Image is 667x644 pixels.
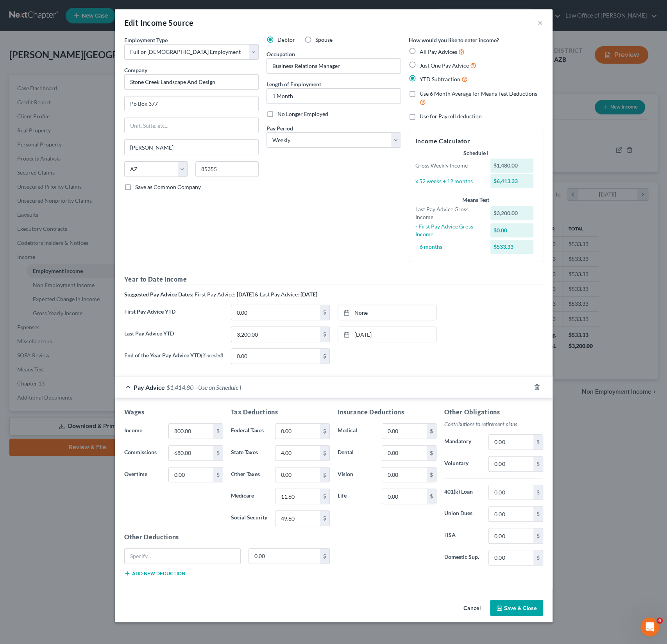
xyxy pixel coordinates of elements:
[411,205,487,221] div: Last Pay Advice Gross Income
[32,26,111,32] strong: Import and Export Claims
[231,327,320,342] input: 0.00
[320,511,329,526] div: $
[227,489,272,504] label: Medicare
[22,4,35,17] img: Profile image for Operator
[195,384,241,391] span: - Use on Schedule I
[6,96,128,136] div: Hi [PERSON_NAME]! I'll reach out to [GEOGRAPHIC_DATA] to get this resolved for you. I'll let you ...
[444,420,543,428] p: Contributions to retirement plans
[120,467,165,483] label: Overtime
[415,136,536,146] h5: Income Calculator
[334,489,378,504] label: Life
[169,467,213,482] input: 0.00
[420,48,457,55] span: All Pay Advices
[382,467,426,482] input: 0.00
[6,137,128,200] div: Hi again! [PERSON_NAME] just got back to me. I can manually assign that report to your case. To d...
[227,467,272,483] label: Other Taxes
[411,223,487,238] div: - First Pay Advice Gross Income
[266,125,293,132] span: Pay Period
[656,617,663,624] span: 4
[320,467,329,482] div: $
[382,446,426,460] input: 0.00
[533,528,543,543] div: $
[420,90,537,97] span: Use 6 Month Average for Means Test Deductions
[440,506,485,522] label: Union Dues
[6,86,150,96] div: [DATE]
[420,62,469,69] span: Just One Pay Advice
[315,36,333,43] span: Spouse
[38,10,97,18] p: The team can also help
[440,528,485,544] label: HSA
[134,253,147,265] button: Send a message…
[124,407,223,417] h5: Wages
[125,96,258,111] input: Enter address...
[489,550,533,565] input: 0.00
[320,446,329,460] div: $
[201,352,223,359] span: (if needed)
[13,142,122,195] div: Hi again! [PERSON_NAME] just got back to me. I can manually assign that report to your case. To d...
[440,434,485,450] label: Mandatory
[124,17,194,28] div: Edit Income Source
[338,305,436,320] a: None
[490,159,533,173] div: $1,480.00
[420,113,482,120] span: Use for Payroll deduction
[267,59,401,73] input: --
[490,206,533,220] div: $3,200.00
[13,234,122,257] div: Hi [PERSON_NAME]! You should now see that report available in your case. Let me know if you have ...
[166,384,193,391] span: $1,414.80
[411,177,487,185] div: x 52 weeks ÷ 12 months
[125,118,258,133] input: Unit, Suite, etc...
[169,424,213,439] input: 0.00
[415,149,536,157] div: Schedule I
[120,445,165,461] label: Commissions
[427,424,436,439] div: $
[227,423,272,439] label: Federal Taxes
[489,507,533,521] input: 0.00
[227,510,272,526] label: Social Security
[6,230,128,262] div: Hi [PERSON_NAME]! You should now see that report available in your case. Let me know if you have ...
[411,162,487,169] div: Gross Weekly Income
[334,423,378,439] label: Medical
[427,446,436,460] div: $
[267,89,401,103] input: ex: 2 years
[24,39,150,60] div: Credit Report Integration
[533,485,543,500] div: $
[24,19,150,39] div: Import and Export Claims
[382,424,426,439] input: 0.00
[275,489,320,504] input: 0.00
[275,511,320,526] input: 0.00
[489,457,533,471] input: 0.00
[533,550,543,565] div: $
[490,174,533,188] div: $6,413.33
[124,427,142,433] span: Income
[6,230,150,279] div: Lindsey says…
[533,507,543,521] div: $
[277,36,295,43] span: Debtor
[320,489,329,504] div: $
[12,256,18,262] button: Emoji picker
[489,435,533,450] input: 0.00
[24,60,150,79] a: More in the Help Center
[136,3,151,18] button: Home
[538,18,543,27] button: ×
[32,46,110,53] strong: Credit Report Integration
[231,407,330,417] h5: Tax Deductions
[124,37,168,43] span: Employment Type
[338,327,436,342] a: [DATE]
[440,456,485,472] label: Voluntary
[533,457,543,471] div: $
[420,76,460,82] span: YTD Subtraction
[124,291,193,298] strong: Suggested Pay Advice Dates:
[124,570,185,576] button: Add new deduction
[5,3,20,18] button: go back
[227,445,272,461] label: State Taxes
[6,206,150,230] div: Alexander says…
[490,223,533,237] div: $0.00
[382,489,426,504] input: 0.00
[125,549,241,564] input: Specify...
[125,140,258,155] input: Enter city...
[120,348,227,370] label: End of the Year Pay Advice YTD
[320,327,329,342] div: $
[334,467,378,483] label: Vision
[7,239,150,253] textarea: Message…
[195,161,259,177] input: Enter zip...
